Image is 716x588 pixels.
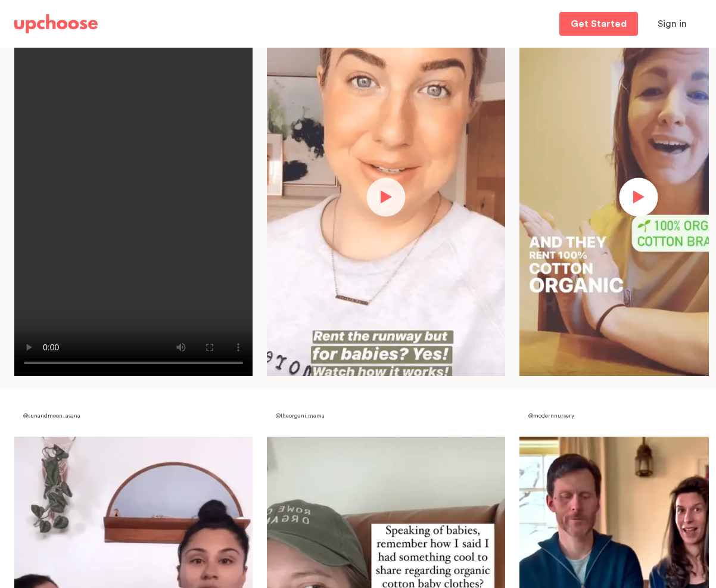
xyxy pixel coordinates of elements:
[571,19,627,29] p: Get Started
[643,12,702,36] button: Sign in
[23,413,80,419] span: @sunandmoon_asana
[14,14,98,33] img: UpChoose
[276,413,325,419] span: @theorgani.mama
[528,413,574,419] span: @modernnursery
[559,12,638,36] a: Get Started
[658,19,687,29] span: Sign in
[14,12,98,36] a: UpChoose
